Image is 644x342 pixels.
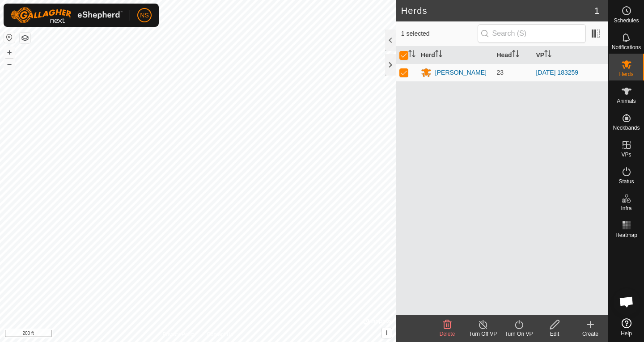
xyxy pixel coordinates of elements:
span: Herds [619,72,633,77]
span: 1 [594,4,599,17]
a: Privacy Policy [162,330,196,338]
th: Head [493,46,532,64]
span: Neckbands [613,125,640,131]
span: NS [140,11,148,20]
a: Help [609,315,644,340]
button: + [4,47,15,58]
th: VP [532,46,608,64]
span: Heatmap [615,232,637,238]
span: Status [619,179,634,184]
button: – [4,59,15,69]
div: Create [572,330,608,338]
a: Contact Us [207,330,233,338]
span: 1 selected [401,29,478,38]
span: Delete [440,331,455,337]
p-sorticon: Activate to sort [544,51,551,59]
span: i [386,329,388,337]
span: Notifications [612,45,641,50]
p-sorticon: Activate to sort [435,51,442,59]
img: Gallagher Logo [11,7,123,23]
span: Animals [617,98,636,104]
a: [DATE] 183259 [536,69,578,76]
th: Herd [417,46,493,64]
button: Reset Map [4,32,15,43]
div: [PERSON_NAME] [435,68,487,77]
div: Open chat [613,288,640,315]
button: i [382,328,392,338]
div: Turn Off VP [465,330,501,338]
input: Search (S) [478,24,586,43]
span: Schedules [614,18,639,23]
span: Help [621,331,632,336]
p-sorticon: Activate to sort [408,51,415,59]
h2: Herds [401,5,594,16]
div: Edit [537,330,572,338]
p-sorticon: Activate to sort [512,51,519,59]
button: Map Layers [20,33,30,43]
span: VPs [621,152,631,157]
div: Turn On VP [501,330,537,338]
span: Infra [621,206,631,211]
span: 23 [496,69,504,76]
